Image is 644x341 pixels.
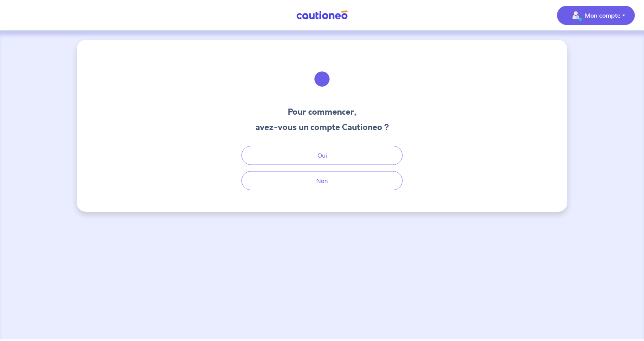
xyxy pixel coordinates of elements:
h3: Pour commencer, [255,106,389,118]
h3: avez-vous un compte Cautioneo ? [255,121,389,133]
button: Oui [242,146,402,165]
button: Non [242,171,402,190]
img: illu_welcome.svg [301,58,343,100]
img: illu_account_valid_menu.svg [570,9,582,21]
p: Mon compte [585,11,621,20]
button: illu_account_valid_menu.svgMon compte [557,6,635,25]
img: Cautioneo [293,10,351,20]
